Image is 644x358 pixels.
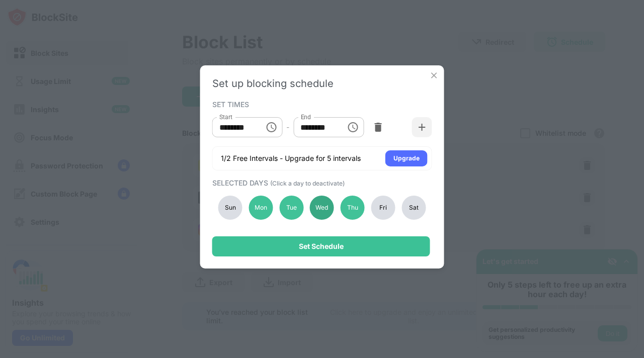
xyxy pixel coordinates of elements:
[343,117,363,137] button: Choose time, selected time is 7:45 PM
[299,242,344,250] div: Set Schedule
[429,70,439,80] img: x-button.svg
[212,178,430,187] div: SELECTED DAYS
[212,100,430,108] div: SET TIMES
[219,113,232,121] label: Start
[249,196,273,220] div: Mon
[371,196,395,220] div: Fri
[212,77,432,89] div: Set up blocking schedule
[221,153,361,163] div: 1/2 Free Intervals - Upgrade for 5 intervals
[341,196,365,220] div: Thu
[310,196,334,220] div: Wed
[393,153,420,163] div: Upgrade
[270,180,345,187] span: (Click a day to deactivate)
[401,196,426,220] div: Sat
[286,122,289,133] div: -
[300,113,311,121] label: End
[279,196,303,220] div: Tue
[218,196,243,220] div: Sun
[261,117,281,137] button: Choose time, selected time is 6:00 PM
